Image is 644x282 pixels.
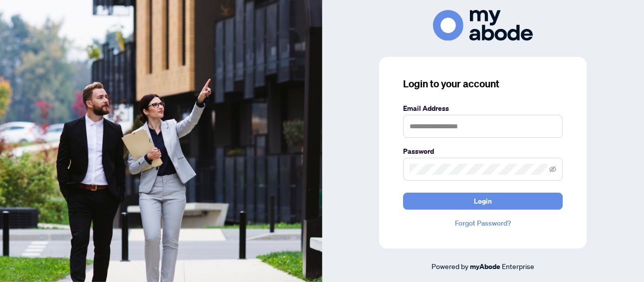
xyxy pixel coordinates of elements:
[433,10,533,40] img: ma-logo
[403,77,563,91] h3: Login to your account
[549,166,556,173] span: eye-invisible
[470,261,500,272] a: myAbode
[431,262,468,271] span: Powered by
[403,103,563,114] label: Email Address
[403,218,563,229] a: Forgot Password?
[474,193,492,209] span: Login
[403,146,563,157] label: Password
[403,193,563,210] button: Login
[502,262,534,271] span: Enterprise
